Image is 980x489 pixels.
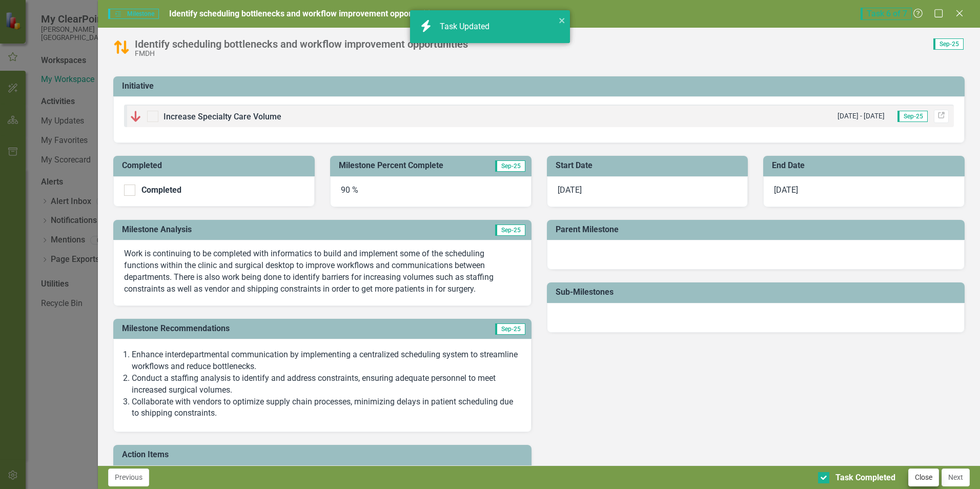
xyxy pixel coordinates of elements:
[495,225,525,236] span: Sep-25
[495,323,525,335] span: Sep-25
[132,349,520,373] p: Enhance interdepartmental communication by implementing a centralized scheduling system to stream...
[132,373,520,396] p: Conduct a staffing analysis to identify and address constraints, ensuring adequate personnel to m...
[908,468,939,486] button: Close
[835,472,895,484] div: Task Completed
[113,39,130,55] img: Caution
[556,225,959,234] h3: Parent Milestone
[135,38,468,50] div: Identify scheduling bottlenecks and workflow improvement opportunities
[330,176,532,207] div: 90 %
[897,111,928,122] span: Sep-25
[559,14,566,26] button: close
[861,8,912,20] span: Task 6 of 7
[942,468,970,486] button: Next
[558,185,582,195] span: [DATE]
[124,248,520,295] p: Work is continuing to be completed with informatics to build and implement some of the scheduling...
[440,21,492,33] div: Task Updated
[556,161,743,170] h3: Start Date
[774,185,798,195] span: [DATE]
[108,9,158,19] span: Milestone
[108,468,149,486] button: Previous
[495,160,525,172] span: Sep-25
[135,50,468,57] div: FMDH
[169,9,439,18] span: Identify scheduling bottlenecks and workflow improvement opportunities
[933,38,964,50] span: Sep-25
[772,161,959,170] h3: End Date
[556,288,959,297] h3: Sub-Milestones
[339,161,483,170] h3: Milestone Percent Complete
[122,225,401,234] h3: Milestone Analysis
[122,324,435,333] h3: Milestone Recommendations
[838,111,885,121] small: [DATE] - [DATE]
[130,110,142,123] img: Below Plan
[122,161,310,170] h3: Completed
[122,450,526,459] h3: Action Items
[122,81,959,91] h3: Initiative
[164,112,281,121] span: Increase Specialty Care Volume
[132,396,520,420] p: Collaborate with vendors to optimize supply chain processes, minimizing delays in patient schedul...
